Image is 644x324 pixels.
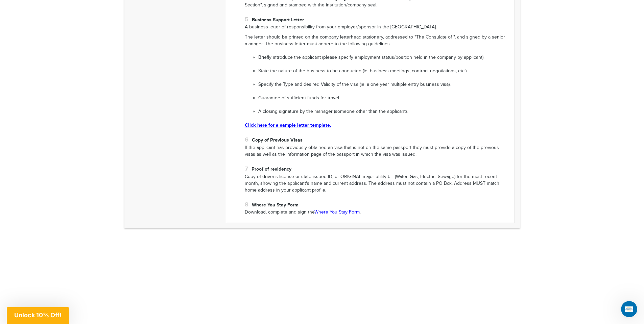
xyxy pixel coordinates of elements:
[7,307,69,324] div: Unlock 10% Off!
[245,122,331,128] a: Click here for a sample letter template.
[258,108,509,115] li: A closing signature by the manager (someone other than the applicant).
[314,209,360,215] a: Where You Stay Form
[258,54,509,61] li: Briefly introduce the applicant (please specify employment status/position held in the company by...
[245,209,509,216] p: Download, complete and sign the .
[252,17,304,23] strong: Business Support Letter
[14,311,62,319] span: Unlock 10% Off!
[245,24,509,31] p: A business letter of responsibility from your employer/sponsor in the [GEOGRAPHIC_DATA].
[245,145,509,158] p: If the applicant has previously obtained an visa that is not on the same passport they must provi...
[252,166,291,172] strong: Proof of residency
[258,95,509,102] li: Guarantee of sufficient funds for travel.
[252,202,299,208] strong: Where You Stay Form
[258,68,509,75] li: State the nature of the business to be conducted (ie. business meetings, contract negotiations, e...
[124,235,520,316] iframe: Customer reviews powered by Trustpilot
[258,81,509,88] li: Specify the Type and desired Validity of the visa (ie. a one year multiple entry business visa).
[252,137,303,143] strong: Copy of Previous Visas
[245,34,509,48] p: The letter should be printed on the company letterhead stationery, addressed to "The Consulate of...
[621,301,637,317] iframe: Intercom live chat
[245,174,509,194] p: Copy of driver's license or state issued ID, or ORIGINAL major utility bill (Water, Gas, Electric...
